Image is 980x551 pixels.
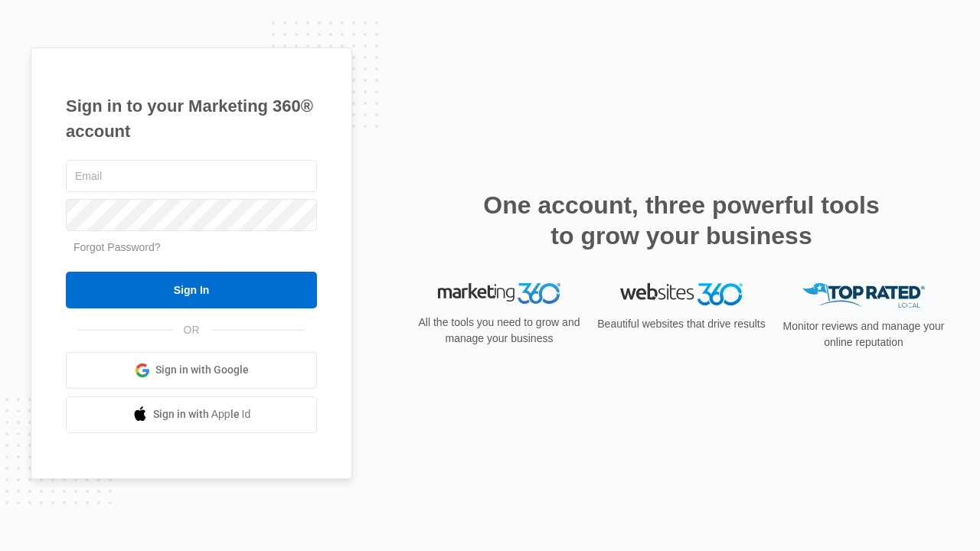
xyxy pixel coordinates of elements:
[153,406,251,422] span: Sign in with Apple Id
[66,396,317,433] a: Sign in with Apple Id
[413,315,585,347] p: All the tools you need to grow and manage your business
[66,272,317,308] input: Sign In
[438,283,560,305] img: Marketing 360
[66,352,317,389] a: Sign in with Google
[620,283,743,305] img: Websites 360
[596,316,767,332] p: Beautiful websites that drive results
[802,283,925,308] img: Top Rated Local
[173,322,211,338] span: OR
[66,93,317,144] h1: Sign in to your Marketing 360® account
[66,160,317,192] input: Email
[155,362,249,378] span: Sign in with Google
[479,190,884,251] h2: One account, three powerful tools to grow your business
[778,318,949,350] p: Monitor reviews and manage your online reputation
[73,241,161,253] a: Forgot Password?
